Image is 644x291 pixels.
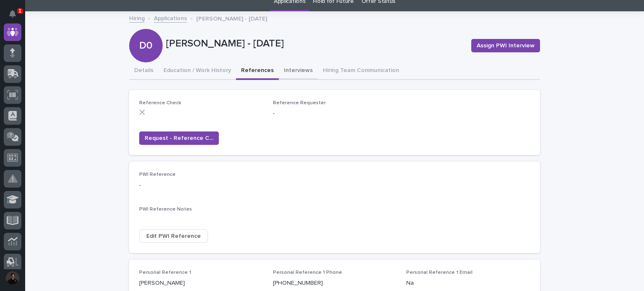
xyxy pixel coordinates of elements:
span: Request - Reference Check [145,134,213,142]
p: [PERSON_NAME] - [DATE] [196,13,267,23]
p: 1 [18,8,21,14]
span: Personal Reference 1 Email [406,270,473,275]
button: References [236,62,279,80]
button: Request - Reference Check [139,131,219,145]
span: Personal Reference 1 Phone [273,270,342,275]
span: Assign PWI Interview [477,41,535,50]
span: Reference Requester [273,100,326,106]
p: [PERSON_NAME] [139,279,263,288]
p: - [139,181,263,190]
button: Edit PWI Reference [139,229,208,243]
p: [PERSON_NAME] - [DATE] [166,38,465,50]
span: PWI Reference Notes [139,207,192,212]
span: Reference Check [139,100,181,106]
a: Hiring [129,13,145,23]
button: Hiring Team Communication [318,62,404,80]
button: users-avatar [4,269,21,287]
button: Education / Work History [158,62,236,80]
button: Notifications [4,5,21,23]
p: Na [406,279,530,288]
button: Details [129,62,158,80]
a: [PHONE_NUMBER] [273,280,323,286]
button: Interviews [279,62,318,80]
span: Edit PWI Reference [146,232,201,240]
span: Personal Reference 1 [139,270,191,275]
button: Assign PWI Interview [471,39,540,52]
div: D0 [129,6,163,52]
div: Notifications1 [10,10,21,23]
a: Applications [154,13,187,23]
p: - [273,109,397,118]
span: PWI Reference [139,172,176,177]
